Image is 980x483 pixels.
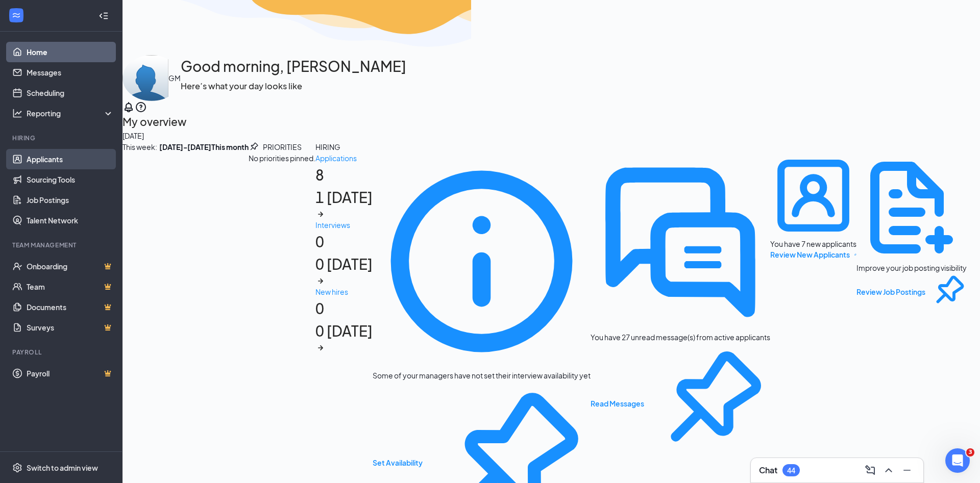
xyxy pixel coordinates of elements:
[770,152,856,260] div: You have 7 new applicants
[12,348,112,357] div: Payroll
[315,164,373,219] h1: 8
[899,462,915,478] button: Minimize
[315,286,373,297] div: New hires
[862,462,878,478] button: ComposeMessage
[315,297,373,353] h1: 0
[856,152,967,310] div: Improve your job posting visibility
[249,152,315,164] div: No priorities pinned.
[168,72,181,84] div: GM
[373,457,423,468] button: Set Availability
[122,141,211,152] div: This week :
[27,83,114,103] a: Scheduling
[181,80,406,93] h3: Here’s what your day looks like
[591,332,770,342] div: You have 27 unread message(s) from active applicants
[12,463,22,473] svg: Settings
[122,101,135,113] svg: Notifications
[315,209,326,219] svg: ArrowRight
[122,55,168,101] img: Raj Pooni
[373,152,591,370] svg: Info
[159,141,211,152] b: [DATE] - [DATE]
[122,130,980,141] div: [DATE]
[770,239,856,249] div: You have 7 new applicants
[27,276,114,297] a: TeamCrown
[591,398,644,409] button: Read Messages
[315,141,340,152] div: HIRING
[122,113,980,130] h2: My overview
[315,320,373,342] div: 0 [DATE]
[901,464,913,476] svg: Minimize
[945,448,970,473] iframe: Intercom live chat
[12,134,112,142] div: Hiring
[135,101,147,113] svg: QuestionInfo
[770,249,850,260] button: Review New Applicants
[99,11,109,21] svg: Collapse
[27,149,114,169] a: Applicants
[315,219,373,231] div: Interviews
[966,448,974,456] span: 3
[591,152,770,332] svg: DoubleChatActive
[883,464,895,476] svg: ChevronUp
[27,256,114,276] a: OnboardingCrown
[27,42,114,62] a: Home
[27,297,114,317] a: DocumentsCrown
[11,10,21,20] svg: WorkstreamLogo
[770,152,856,239] svg: UserEntity
[12,241,112,249] div: Team Management
[315,152,373,219] a: Applications81 [DATE]ArrowRight
[315,231,373,286] h1: 0
[856,286,925,297] button: Review Job Postings
[856,263,967,273] div: Improve your job posting visibility
[27,108,114,118] div: Reporting
[315,276,326,286] svg: ArrowRight
[27,210,114,231] a: Talent Network
[929,273,967,310] svg: Pin
[181,55,406,78] h1: Good morning, [PERSON_NAME]
[27,317,114,338] a: SurveysCrown
[864,464,876,476] svg: ComposeMessage
[373,370,591,380] div: Some of your managers have not set their interview availability yet
[880,462,897,478] button: ChevronUp
[648,342,770,464] svg: Pin
[315,152,373,164] div: Applications
[27,190,114,210] a: Job Postings
[249,142,259,152] svg: Pin
[315,253,373,275] div: 0 [DATE]
[27,169,114,190] a: Sourcing Tools
[27,363,114,384] a: PayrollCrown
[315,186,373,209] div: 1 [DATE]
[854,253,856,256] svg: Pin
[315,343,326,353] svg: ArrowRight
[27,463,98,473] div: Switch to admin view
[12,108,22,118] svg: Analysis
[315,219,373,286] a: Interviews00 [DATE]ArrowRight
[787,466,795,475] div: 44
[27,62,114,83] a: Messages
[211,141,249,152] b: This month
[591,152,770,464] div: You have 27 unread message(s) from active applicants
[856,152,967,263] svg: DocumentAdd
[759,465,777,476] h3: Chat
[263,141,302,152] div: PRIORITIES
[315,286,373,353] a: New hires00 [DATE]ArrowRight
